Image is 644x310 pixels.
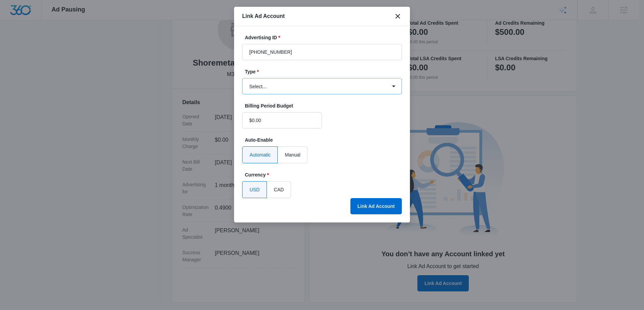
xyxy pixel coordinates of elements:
h1: Link Ad Account [242,12,285,20]
label: Automatic [242,146,278,163]
label: Manual [278,146,307,163]
button: Link Ad Account [350,198,402,214]
label: Advertising ID [245,34,405,41]
label: Type [245,68,405,75]
label: CAD [267,181,291,198]
label: USD [242,181,267,198]
label: Currency [245,171,405,178]
label: Billing Period Budget [245,102,325,110]
button: close [394,12,402,20]
input: $500.00 [242,112,322,128]
label: Auto-Enable [245,137,405,144]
